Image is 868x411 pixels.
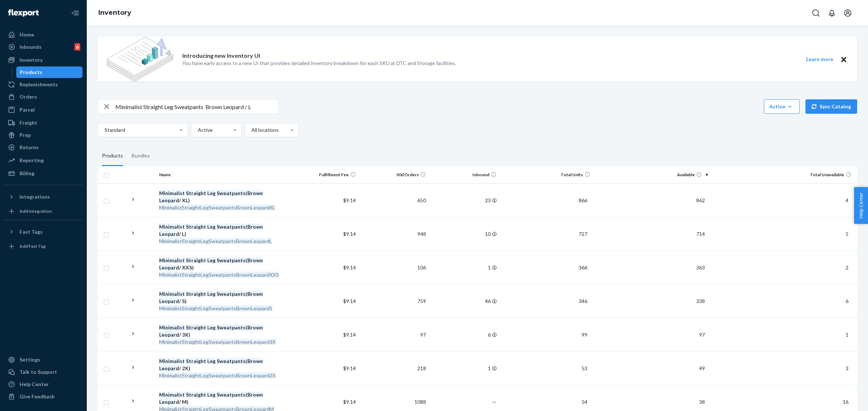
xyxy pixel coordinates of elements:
[159,298,179,304] em: Leopard
[247,291,263,297] em: Brown
[159,391,185,398] em: Minimalist
[843,264,851,271] span: 2
[186,324,206,330] em: Straight
[102,146,123,166] div: Products
[217,358,246,364] em: Sweatpants
[93,3,137,23] ol: breadcrumbs
[693,231,708,237] span: 714
[359,284,429,318] td: 759
[186,190,206,196] em: Straight
[159,332,179,338] em: Leopard
[207,224,216,230] em: Leg
[359,318,429,351] td: 97
[186,358,206,364] em: Straight
[251,126,251,134] input: All locations
[4,142,82,153] a: Returns
[20,356,40,363] div: Settings
[593,166,710,183] th: Available
[843,298,851,304] span: 6
[159,204,275,211] em: MinimalistStraightLegSweatpantsBrownLeopardXL
[159,339,276,345] em: MinimalistStraightLegSweatpantsBrownLeopard3X
[207,358,216,364] em: Leg
[217,391,246,398] em: Sweatpants
[217,257,246,263] em: Sweatpants
[20,43,42,51] div: Inbounds
[159,291,185,297] em: Minimalist
[4,366,82,378] button: Talk to Support
[159,224,185,230] em: Minimalist
[159,358,285,372] div: ( / 2X)
[359,183,429,217] td: 650
[4,54,82,66] a: Inventory
[492,399,497,405] span: —
[579,399,590,405] span: 54
[854,187,868,224] button: Help Center
[359,217,429,251] td: 948
[20,228,43,235] div: Fast Tags
[696,332,708,338] span: 97
[4,191,82,203] button: Integrations
[696,365,708,371] span: 49
[359,351,429,385] td: 218
[247,190,263,196] em: Brown
[159,290,285,305] div: ( / S)
[579,365,590,371] span: 53
[159,305,272,311] em: MinimalistStraightLegSweatpantsBrownLeopardS
[217,190,246,196] em: Sweatpants
[843,197,851,203] span: 4
[20,393,55,400] div: Give Feedback
[247,358,263,364] em: Brown
[429,217,499,251] td: 10
[822,389,861,407] iframe: Opens a widget where you can chat to one of our agents
[20,81,58,88] div: Replenishments
[579,332,590,338] span: 99
[4,354,82,365] a: Settings
[159,223,285,238] div: ( / L)
[843,231,851,237] span: 5
[843,365,851,371] span: 3
[20,31,34,38] div: Home
[429,251,499,284] td: 1
[186,291,206,297] em: Straight
[499,166,593,183] th: Total Units
[711,166,857,183] th: Total Unavailable
[4,129,82,141] a: Prep
[159,365,179,371] em: Leopard
[343,399,356,405] span: $9.14
[429,284,499,318] td: 46
[20,208,52,214] div: Add Integration
[247,324,263,330] em: Brown
[159,324,285,338] div: ( / 3X)
[182,60,456,67] p: You have early access to a new UI that provides detailed inventory breakdown for each SKU at DTC ...
[132,146,150,166] div: Bundles
[825,6,839,20] button: Open notifications
[159,399,179,405] em: Leopard
[696,399,708,405] span: 38
[693,264,708,271] span: 363
[186,391,206,398] em: Straight
[159,231,179,237] em: Leopard
[4,155,82,166] a: Reporting
[576,264,590,271] span: 366
[159,190,185,196] em: Minimalist
[159,257,285,271] div: ( / XXS)
[16,66,83,78] a: Products
[4,91,82,103] a: Orders
[20,93,37,100] div: Orders
[4,391,82,402] button: Give Feedback
[217,224,246,230] em: Sweatpants
[4,378,82,390] a: Help Center
[159,372,276,378] em: MinimalistStraightLegSweatpantsBrownLeopard2X
[247,391,263,398] em: Brown
[186,224,206,230] em: Straight
[207,190,216,196] em: Leg
[115,99,278,114] input: Search inventory by name or sku
[159,197,179,203] em: Leopard
[4,79,82,90] a: Replenishments
[20,119,37,126] div: Freight
[197,126,198,134] input: Active
[769,103,794,110] div: Action
[429,318,499,351] td: 6
[20,131,31,139] div: Prep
